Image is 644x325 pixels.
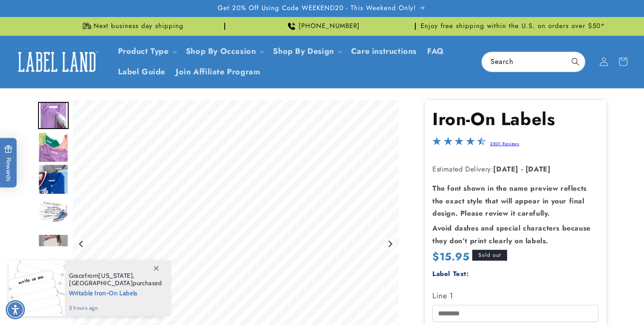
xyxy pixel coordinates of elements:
div: Go to slide 4 [38,196,69,227]
span: Label Guide [118,67,166,77]
iframe: Gorgias live chat messenger [557,287,635,316]
span: Grace [69,272,85,280]
span: Get 20% Off Using Code WEEKEND20 - This Weekend Only! [218,4,416,13]
img: Iron on name label being ironed to shirt [38,102,69,129]
span: Next business day shipping [94,22,184,31]
div: Go to slide 5 [38,228,69,259]
span: [PHONE_NUMBER] [299,22,360,31]
summary: Product Type [113,41,181,62]
p: Estimated Delivery: [432,163,599,176]
span: $15.95 [432,250,470,263]
img: Iron on name labels ironed to shirt collar [38,164,69,195]
img: Iron on name tags ironed to a t-shirt [38,132,69,163]
img: null [38,234,69,252]
span: 4.5-star overall rating [432,139,486,149]
a: Care instructions [346,41,422,62]
a: Label Land [10,45,104,79]
a: Product Type [118,45,169,57]
button: Next slide [384,238,396,250]
a: Join Affiliate Program [171,62,265,82]
strong: The font shown in the name preview reflects the exact style that will appear in your final design... [432,183,587,219]
span: Sold out [472,250,507,261]
div: Announcement [419,17,606,35]
summary: Shop By Occasion [181,41,268,62]
span: [GEOGRAPHIC_DATA] [69,279,133,287]
span: Join Affiliate Program [176,67,260,77]
span: Enjoy free shipping within the U.S. on orders over $50* [421,22,605,31]
span: Shop By Occasion [186,46,256,56]
button: Go to last slide [76,238,87,250]
span: [US_STATE] [98,272,133,280]
label: Line 1 [432,289,599,303]
div: Go to slide 2 [38,132,69,163]
div: Go to slide 3 [38,164,69,195]
strong: [DATE] [526,164,551,174]
div: Accessibility Menu [6,300,25,319]
h1: Iron-On Labels [432,108,599,130]
a: Shop By Design [273,45,334,57]
div: Announcement [38,17,225,35]
strong: [DATE] [493,164,519,174]
div: Announcement [229,17,416,35]
img: Iron-on name labels with an iron [38,196,69,227]
label: Label Text: [432,269,469,279]
summary: Shop By Design [268,41,345,62]
span: Care instructions [351,46,417,56]
span: Rewards [4,145,13,181]
strong: Avoid dashes and special characters because they don’t print clearly on labels. [432,223,591,246]
img: Label Land [13,48,101,75]
div: Go to slide 1 [38,100,69,131]
a: FAQ [422,41,449,62]
span: from , purchased [69,272,162,287]
a: Label Guide [113,62,171,82]
strong: - [521,164,523,174]
button: Search [566,52,585,71]
span: FAQ [427,46,444,56]
a: 2801 Reviews [490,140,519,147]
